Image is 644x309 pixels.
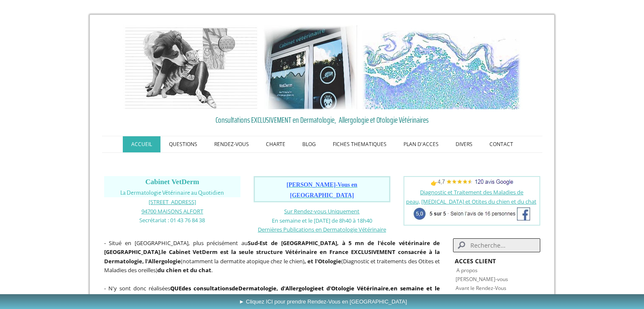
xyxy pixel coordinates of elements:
[287,182,357,199] span: [PERSON_NAME]-Vous en [GEOGRAPHIC_DATA]
[104,113,540,126] a: Consultations EXCLUSIVEMENT en Dermatologie, Allergologie et Otologie Vétérinaires
[294,136,324,152] a: BLOG
[149,198,196,206] span: [STREET_ADDRESS]
[193,284,378,292] strong: de , d' et d'
[272,217,372,224] span: En semaine et le [DATE] de 8h40 à 18h40
[238,284,276,292] a: Dermatologie
[120,190,224,196] span: La Dermatologie Vétérinaire au Quotidien
[389,284,390,292] strong: ,
[481,136,522,152] a: CONTACT
[123,136,160,152] a: ACCUEIL
[149,198,196,206] a: [STREET_ADDRESS]
[124,294,214,301] span: par le Docteur [PERSON_NAME]
[453,238,540,252] input: Search
[104,239,440,256] strong: Sud-Est de [GEOGRAPHIC_DATA], à 5 mn de l'école vétérinaire de [GEOGRAPHIC_DATA]
[324,136,395,152] a: FICHES THEMATIQUES
[141,207,203,215] a: 94700 MAISONS ALFORT
[227,294,238,301] span: plus
[193,284,232,292] a: consultations
[431,179,513,187] span: 👉
[406,188,524,205] a: Diagnostic et Traitement des Maladies de peau,
[158,266,211,274] strong: du chien et du chat
[160,136,206,152] a: QUESTIONS
[239,298,407,305] span: ► Cliquez ICI pour prendre Rendez-Vous en [GEOGRAPHIC_DATA]
[421,198,536,205] a: [MEDICAL_DATA] et Otites du chien et du chat
[124,294,216,301] b: ,
[206,136,257,152] a: RENDEZ-VOUS
[122,294,124,301] span: ,
[456,276,508,283] a: [PERSON_NAME]-vous
[139,216,205,224] span: Secrétariat : 01 43 76 84 38
[169,248,327,256] b: Cabinet VetDerm est la seule structure Vétérinaire en
[455,257,496,265] strong: ACCES CLIENT
[104,248,440,265] b: France EXCLUSIVEMENT consacrée à la Dermatologie, l'Allergologie
[170,284,182,292] strong: QUE
[161,248,166,256] strong: le
[285,284,318,292] a: Allergologie
[456,284,506,292] a: Avant le Rendez-Vous
[145,178,199,186] span: Cabinet VetDerm
[456,267,478,274] a: A propos
[304,257,341,265] b: , et l'Otologie
[395,136,447,152] a: PLAN D'ACCES
[104,239,440,274] span: - Situé en [GEOGRAPHIC_DATA], plus précisément au , (notamment la dermatite atopique chez le chie...
[284,207,359,215] a: Sur Rendez-vous Uniquement
[182,284,191,292] strong: des
[257,136,294,152] a: CHARTE
[447,136,481,152] a: DIVERS
[331,284,378,292] a: Otologie Vétérin
[258,226,386,233] span: Dernières Publications en Dermatologie Vétérinaire
[456,293,530,301] a: Déroulement de la consultation
[378,284,389,292] a: aire
[141,207,203,215] span: 94700 MAISONS ALFORT
[287,182,357,199] a: [PERSON_NAME]-Vous en [GEOGRAPHIC_DATA]
[258,225,386,233] a: Dernières Publications en Dermatologie Vétérinaire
